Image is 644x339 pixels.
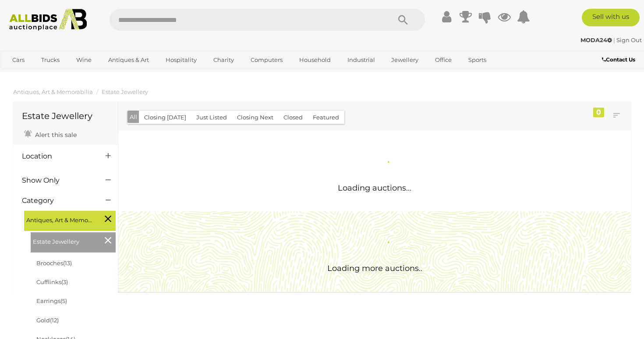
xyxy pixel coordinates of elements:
[36,297,67,304] a: Earrings(5)
[294,53,336,67] a: Household
[7,67,80,82] a: [GEOGRAPHIC_DATA]
[580,36,612,43] strong: MODA24
[36,260,72,267] a: Brooches(13)
[13,88,93,95] a: Antiques, Art & Memorabilia
[245,53,288,67] a: Computers
[36,278,68,285] a: Cufflinks(3)
[613,36,615,43] span: |
[63,260,72,267] span: (13)
[602,55,637,65] a: Contact Us
[386,53,424,67] a: Jewellery
[139,111,191,124] button: Closing [DATE]
[208,53,240,67] a: Charity
[102,88,148,95] a: Estate Jewellery
[61,278,68,285] span: (3)
[33,234,99,247] span: Estate Jewellery
[22,111,109,121] h1: Estate Jewellery
[602,56,635,63] b: Contact Us
[327,263,422,273] span: Loading more auctions..
[160,53,202,67] a: Hospitality
[593,108,604,117] div: 0
[103,53,155,67] a: Antiques & Art
[232,111,279,124] button: Closing Next
[35,53,65,67] a: Trucks
[50,317,59,324] span: (12)
[429,53,457,67] a: Office
[616,36,642,43] a: Sign Out
[582,9,640,26] a: Sell with us
[33,131,77,139] span: Alert this sale
[26,213,92,225] span: Antiques, Art & Memorabilia
[278,111,308,124] button: Closed
[22,152,92,160] h4: Location
[342,53,381,67] a: Industrial
[36,317,59,324] a: Gold(12)
[127,111,139,123] button: All
[71,53,97,67] a: Wine
[580,36,613,43] a: MODA24
[5,9,92,31] img: Allbids.com.au
[7,53,30,67] a: Cars
[22,197,92,205] h4: Category
[338,183,411,193] span: Loading auctions...
[22,127,79,141] a: Alert this sale
[191,111,232,124] button: Just Listed
[381,9,425,31] button: Search
[22,177,92,184] h4: Show Only
[463,53,492,67] a: Sports
[308,111,344,124] button: Featured
[60,297,67,304] span: (5)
